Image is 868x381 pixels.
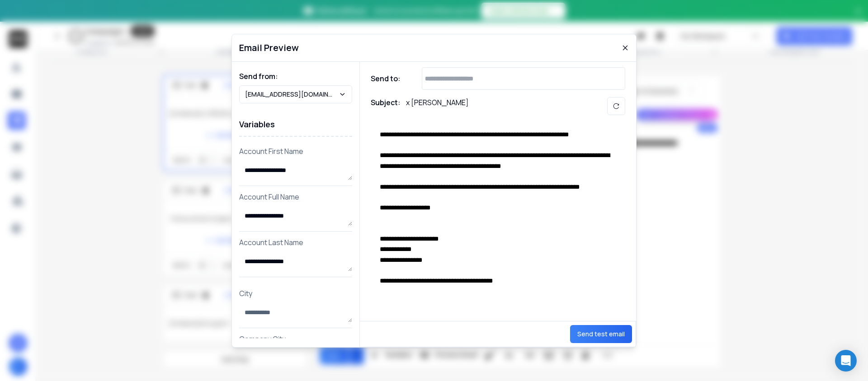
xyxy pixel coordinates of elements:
[245,90,339,99] p: [EMAIL_ADDRESS][DOMAIN_NAME]
[239,191,352,202] p: Account Full Name
[239,288,352,299] p: City
[570,325,632,343] button: Send test email
[239,42,299,54] h1: Email Preview
[371,73,407,84] h1: Send to:
[239,237,352,248] p: Account Last Name
[239,334,352,344] p: Company City
[835,350,857,372] div: Open Intercom Messenger
[239,71,352,82] h1: Send from:
[406,97,469,115] p: x [PERSON_NAME]
[371,97,401,115] h1: Subject:
[239,112,352,137] h1: Variables
[239,146,352,157] p: Account First Name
